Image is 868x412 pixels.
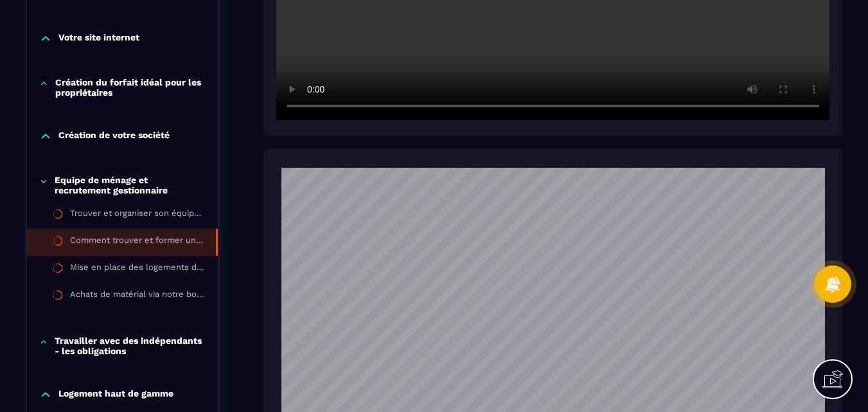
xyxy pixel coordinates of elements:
div: Achats de matérial via notre boutique PrestaHome [70,289,205,303]
div: Trouver et organiser son équipe de ménage [70,208,205,222]
p: Création du forfait idéal pour les propriétaires [55,77,205,98]
p: Logement haut de gamme [58,388,173,401]
p: Création de votre société [58,130,170,143]
div: Mise en place des logements dans votre conciergerie [70,262,205,276]
p: Travailler avec des indépendants - les obligations [55,336,205,356]
p: Equipe de ménage et recrutement gestionnaire [55,175,205,195]
p: Votre site internet [58,32,139,45]
div: Comment trouver et former un gestionnaire pour vos logements [70,235,203,249]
